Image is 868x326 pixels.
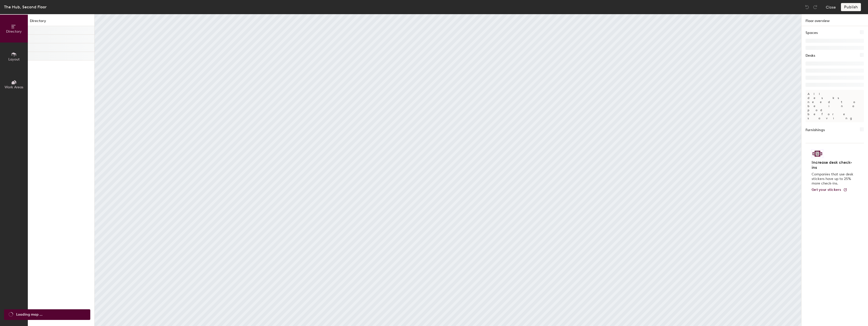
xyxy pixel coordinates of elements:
[812,172,855,186] p: Companies that use desk stickers have up to 25% more check-ins.
[812,188,847,192] a: Get your stickers
[16,312,42,317] span: Loading map ...
[812,149,823,158] img: Sticker logo
[5,85,23,89] span: Work Areas
[813,5,818,10] img: Redo
[812,160,855,170] h4: Increase desk check-ins
[801,14,868,26] h1: Floor overview
[806,127,825,133] h1: Furnishings
[4,4,47,10] div: The Hub, Second Floor
[28,18,94,26] h1: Directory
[8,57,20,62] span: Layout
[95,14,801,326] canvas: Map
[806,90,864,122] p: All desks need to be in a pod before saving
[806,53,815,58] h1: Desks
[806,30,818,36] h1: Spaces
[826,3,836,11] button: Close
[6,29,22,34] span: Directory
[812,188,841,192] span: Get your stickers
[805,5,810,10] img: Undo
